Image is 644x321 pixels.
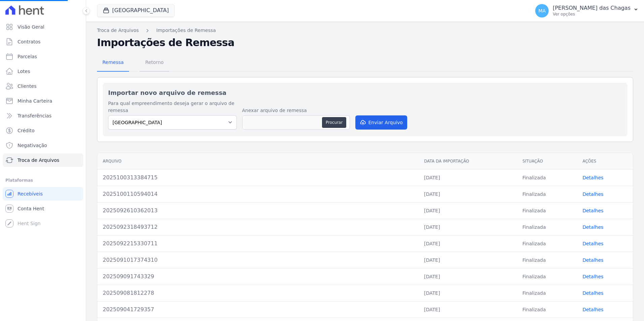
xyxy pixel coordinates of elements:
td: [DATE] [419,285,517,301]
div: 202509081812278 [103,289,413,297]
th: Data da Importação [419,153,517,170]
td: Finalizada [517,285,577,301]
span: Retorno [141,56,168,69]
nav: Tab selector [97,54,169,72]
a: Detalhes [582,290,603,296]
a: Detalhes [582,241,603,246]
label: Anexar arquivo de remessa [242,107,350,114]
th: Ações [577,153,633,170]
a: Minha Carteira [3,94,83,108]
span: Troca de Arquivos [18,157,59,164]
div: 2025092318493712 [103,223,413,231]
a: Retorno [140,54,169,72]
td: Finalizada [517,219,577,235]
td: Finalizada [517,202,577,219]
a: Contratos [3,35,83,48]
p: Ver opções [553,11,631,17]
a: Detalhes [582,191,603,197]
a: Troca de Arquivos [97,27,139,34]
span: Visão Geral [18,24,44,30]
button: Procurar [322,117,346,128]
span: Parcelas [18,53,37,60]
button: Enviar Arquivo [355,115,407,130]
td: Finalizada [517,186,577,202]
label: Para qual empreendimento deseja gerar o arquivo de remessa [108,100,237,114]
td: Finalizada [517,235,577,252]
div: Plataformas [5,176,80,184]
div: 202509041729357 [103,306,413,314]
td: [DATE] [419,252,517,268]
span: Minha Carteira [18,98,52,104]
span: Recebíveis [18,190,43,197]
a: Remessa [97,54,129,72]
span: Clientes [18,83,36,90]
td: [DATE] [419,235,517,252]
td: [DATE] [419,219,517,235]
td: Finalizada [517,252,577,268]
a: Importações de Remessa [156,27,216,34]
div: 2025092215330711 [103,240,413,248]
div: 2025100313384715 [103,174,413,182]
h2: Importações de Remessa [97,37,633,49]
th: Arquivo [97,153,419,170]
span: Conta Hent [18,205,44,212]
div: 202509091743329 [103,273,413,281]
td: [DATE] [419,202,517,219]
a: Visão Geral [3,20,83,34]
div: 2025100110594014 [103,190,413,198]
a: Detalhes [582,307,603,312]
a: Detalhes [582,208,603,213]
td: [DATE] [419,169,517,186]
a: Lotes [3,65,83,78]
h2: Importar novo arquivo de remessa [108,88,622,97]
span: Contratos [18,38,40,45]
td: [DATE] [419,268,517,285]
a: Recebíveis [3,187,83,201]
p: [PERSON_NAME] das Chagas [553,5,631,11]
span: Remessa [98,56,128,69]
a: Negativação [3,139,83,152]
span: Lotes [18,68,30,75]
div: 2025091017374310 [103,256,413,264]
a: Parcelas [3,50,83,63]
div: 2025092610362013 [103,207,413,215]
span: Transferências [18,112,52,119]
td: [DATE] [419,301,517,318]
span: Crédito [18,127,35,134]
td: Finalizada [517,268,577,285]
a: Detalhes [582,175,603,180]
td: [DATE] [419,186,517,202]
a: Crédito [3,124,83,137]
td: Finalizada [517,169,577,186]
a: Conta Hent [3,202,83,215]
td: Finalizada [517,301,577,318]
a: Transferências [3,109,83,122]
nav: Breadcrumb [97,27,633,34]
button: [GEOGRAPHIC_DATA] [97,4,174,17]
span: MA [538,8,546,13]
a: Detalhes [582,274,603,279]
a: Troca de Arquivos [3,153,83,167]
button: MA [PERSON_NAME] das Chagas Ver opções [530,1,644,20]
span: Negativação [18,142,47,149]
a: Detalhes [582,257,603,263]
th: Situação [517,153,577,170]
a: Detalhes [582,224,603,230]
a: Clientes [3,79,83,93]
